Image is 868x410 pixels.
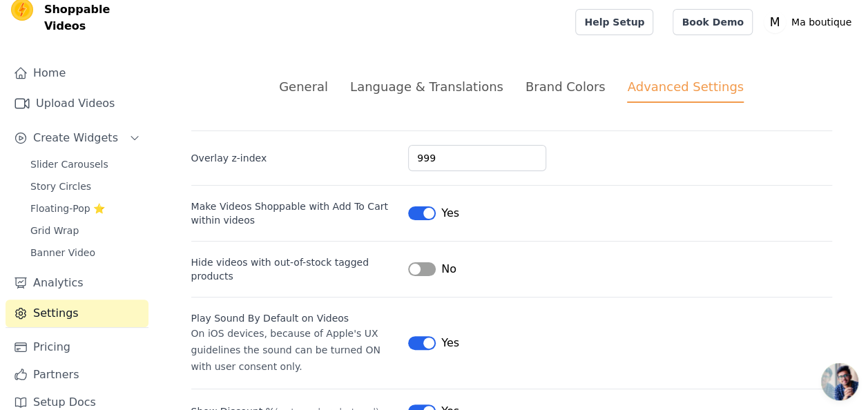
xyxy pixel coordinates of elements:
[821,363,858,400] a: Ouvrir le chat
[191,311,398,325] div: Play Sound By Default on Videos
[30,157,108,171] span: Slider Carousels
[6,124,148,152] button: Create Widgets
[408,335,459,351] button: Yes
[6,300,148,327] a: Settings
[408,261,456,277] button: No
[525,77,606,96] div: Brand Colors
[191,255,398,283] label: Hide videos with out-of-stock tagged products
[22,221,148,240] a: Grid Wrap
[30,202,105,215] span: Floating-Pop ⭐
[6,59,148,87] a: Home
[33,130,118,146] span: Create Widgets
[575,9,653,35] a: Help Setup
[6,333,148,361] a: Pricing
[22,155,148,174] a: Slider Carousels
[6,361,148,389] a: Partners
[30,246,95,260] span: Banner Video
[408,205,459,222] button: Yes
[279,77,328,96] div: General
[22,243,148,262] a: Banner Video
[441,205,459,222] span: Yes
[627,77,743,103] div: Advanced Settings
[6,269,148,297] a: Analytics
[191,328,380,372] span: On iOS devices, because of Apple's UX guidelines the sound can be turned ON with user consent only.
[30,179,91,193] span: Story Circles
[22,199,148,218] a: Floating-Pop ⭐
[764,10,857,35] button: M Ma boutique
[191,199,398,227] label: Make Videos Shoppable with Add To Cart within videos
[22,177,148,196] a: Story Circles
[769,15,780,29] text: M
[786,10,857,35] p: Ma boutique
[673,9,752,35] a: Book Demo
[441,335,459,351] span: Yes
[191,151,398,165] label: Overlay z-index
[350,77,503,96] div: Language & Translations
[30,224,79,237] span: Grid Wrap
[441,261,456,277] span: No
[6,90,148,117] a: Upload Videos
